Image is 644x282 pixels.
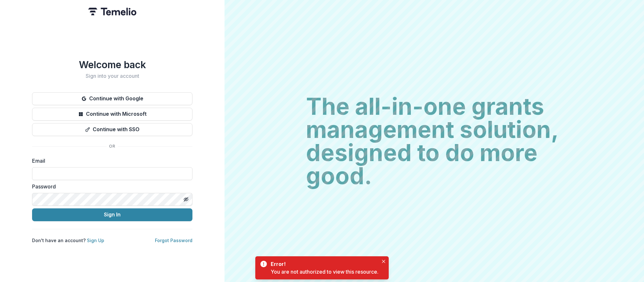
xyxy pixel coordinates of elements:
[32,183,189,190] label: Password
[181,194,191,205] button: Toggle password visibility
[32,123,192,136] button: Continue with SSO
[271,268,378,276] div: You are not authorized to view this resource.
[271,260,376,268] div: Error!
[32,59,192,70] h1: Welcome back
[155,238,192,243] a: Forgot Password
[32,208,192,221] button: Sign In
[88,8,136,15] img: Temelio
[32,237,104,244] p: Don't have an account?
[380,258,387,265] button: Close
[32,92,192,105] button: Continue with Google
[32,73,192,79] h2: Sign into your account
[87,238,104,243] a: Sign Up
[32,108,192,121] button: Continue with Microsoft
[32,157,189,165] label: Email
